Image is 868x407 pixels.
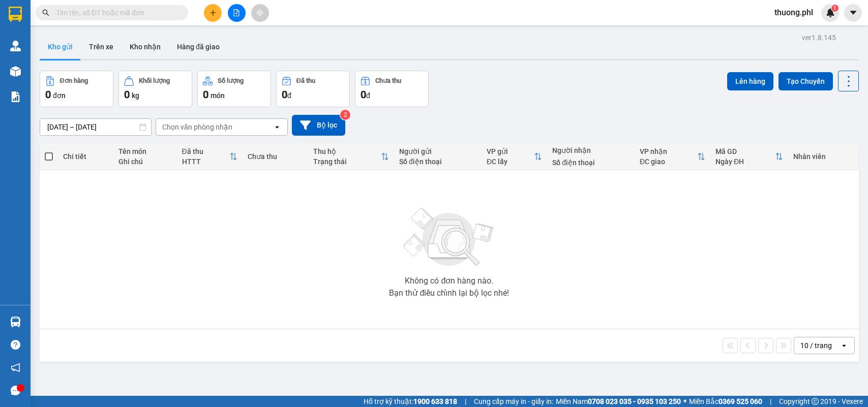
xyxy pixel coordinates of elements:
[182,158,229,166] div: HTTT
[364,396,457,407] span: Hỗ trợ kỹ thuật:
[635,143,710,170] th: Toggle SortBy
[399,147,476,155] div: Người gửi
[251,4,269,22] button: aim
[228,4,246,22] button: file-add
[779,72,833,90] button: Tạo Chuyến
[60,77,88,84] div: Đơn hàng
[132,91,139,100] span: kg
[683,399,686,403] span: ⚪️
[162,122,232,132] div: Chọn văn phòng nhận
[556,396,681,407] span: Miền Nam
[139,77,170,84] div: Khối lượng
[710,143,788,170] th: Toggle SortBy
[826,8,835,17] img: icon-new-feature
[487,158,534,166] div: ĐC lấy
[727,72,773,90] button: Lên hàng
[10,91,21,102] img: solution-icon
[474,396,553,407] span: Cung cấp máy in - giấy in:
[9,7,22,22] img: logo-vxr
[40,71,113,107] button: Đơn hàng0đơn
[552,159,630,167] div: Số điện thoại
[766,6,821,19] span: thuong.phl
[361,88,366,101] span: 0
[831,5,839,12] sup: 1
[340,110,350,120] sup: 2
[248,152,303,161] div: Chưa thu
[203,88,208,101] span: 0
[833,5,836,12] span: 1
[256,9,263,16] span: aim
[719,397,762,405] strong: 0369 525 060
[292,115,345,136] button: Bộ lọc
[398,202,500,273] img: svg+xml;base64,PHN2ZyBjbGFzcz0ibGlzdC1wbHVnX19zdmciIHhtbG5zPSJodHRwOi8vd3d3LnczLm9yZy8yMDAwL3N2Zy...
[413,397,457,405] strong: 1900 633 818
[209,9,217,16] span: plus
[118,71,192,107] button: Khối lượng0kg
[273,123,281,131] svg: open
[124,88,130,101] span: 0
[282,88,287,101] span: 0
[56,7,176,18] input: Tìm tên, số ĐT hoặc mã đơn
[308,143,394,170] th: Toggle SortBy
[287,91,291,100] span: đ
[197,71,271,107] button: Số lượng0món
[10,317,21,327] img: warehouse-icon
[218,77,244,84] div: Số lượng
[11,340,20,350] span: question-circle
[118,147,171,155] div: Tên món
[399,158,476,166] div: Số điện thoại
[169,35,228,59] button: Hàng đã giao
[366,91,370,100] span: đ
[640,158,697,166] div: ĐC giao
[81,35,122,59] button: Trên xe
[588,397,681,405] strong: 0708 023 035 - 0935 103 250
[11,386,20,395] span: message
[204,4,222,22] button: plus
[313,147,381,155] div: Thu hộ
[118,158,171,166] div: Ghi chú
[313,158,381,166] div: Trạng thái
[182,147,229,155] div: Đã thu
[40,119,151,135] input: Select a date range.
[552,146,630,154] div: Người nhận
[211,91,225,100] span: món
[715,158,775,166] div: Ngày ĐH
[802,32,836,43] div: ver 1.8.145
[177,143,243,170] th: Toggle SortBy
[487,147,534,155] div: VP gửi
[840,341,848,350] svg: open
[375,77,401,84] div: Chưa thu
[40,35,81,59] button: Kho gửi
[276,71,350,107] button: Đã thu0đ
[465,396,466,407] span: |
[793,152,854,161] div: Nhân viên
[11,363,20,372] span: notification
[42,9,49,16] span: search
[389,289,509,297] div: Bạn thử điều chỉnh lại bộ lọc nhé!
[10,41,21,51] img: warehouse-icon
[640,147,697,155] div: VP nhận
[405,277,493,285] div: Không có đơn hàng nào.
[482,143,547,170] th: Toggle SortBy
[844,4,862,22] button: caret-down
[296,77,315,84] div: Đã thu
[53,91,66,100] span: đơn
[63,152,108,161] div: Chi tiết
[122,35,169,59] button: Kho nhận
[233,9,240,16] span: file-add
[10,66,21,77] img: warehouse-icon
[689,396,762,407] span: Miền Bắc
[800,340,832,351] div: 10 / trang
[812,398,819,405] span: copyright
[770,396,771,407] span: |
[45,88,51,101] span: 0
[355,71,429,107] button: Chưa thu0đ
[849,8,858,17] span: caret-down
[715,147,775,155] div: Mã GD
